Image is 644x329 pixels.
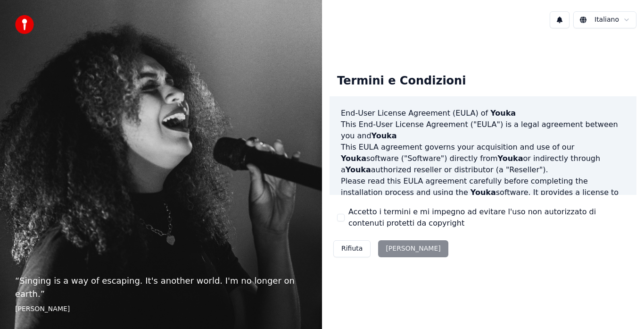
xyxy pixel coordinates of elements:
[471,188,496,197] span: Youka
[346,165,371,174] span: Youka
[341,119,625,142] p: This End-User License Agreement ("EULA") is a legal agreement between you and
[333,240,371,257] button: Rifiuta
[15,15,34,34] img: youka
[15,274,307,301] p: “ Singing is a way of escaping. It's another world. I'm no longer on earth. ”
[348,206,629,229] label: Accetto i termini e mi impegno ad evitare l'uso non autorizzato di contenuti protetti da copyright
[372,131,397,140] span: Youka
[15,304,307,314] footer: [PERSON_NAME]
[490,109,516,118] span: Youka
[341,154,366,163] span: Youka
[330,66,473,96] div: Termini e Condizioni
[498,154,523,163] span: Youka
[341,142,625,176] p: This EULA agreement governs your acquisition and use of our software ("Software") directly from o...
[341,176,625,221] p: Please read this EULA agreement carefully before completing the installation process and using th...
[341,108,625,119] h3: End-User License Agreement (EULA) of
